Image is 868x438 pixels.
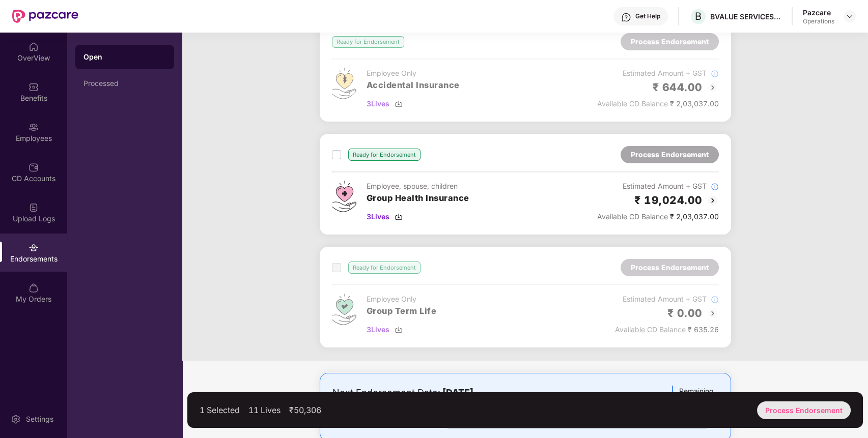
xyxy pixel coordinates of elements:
div: Employee, spouse, children [367,181,469,192]
img: svg+xml;base64,PHN2ZyBpZD0iRG93bmxvYWQtMzJ4MzIiIHhtbG5zPSJodHRwOi8vd3d3LnczLm9yZy8yMDAwL3N2ZyIgd2... [395,213,403,221]
img: svg+xml;base64,PHN2ZyBpZD0iRW5kb3JzZW1lbnRzIiB4bWxucz0iaHR0cDovL3d3dy53My5vcmcvMjAwMC9zdmciIHdpZH... [29,243,39,253]
div: 1 Selected [200,405,240,415]
img: svg+xml;base64,PHN2ZyBpZD0iTXlfT3JkZXJzIiBkYXRhLW5hbWU9Ik15IE9yZGVycyIgeG1sbnM9Imh0dHA6Ly93d3cudz... [29,283,39,293]
img: svg+xml;base64,PHN2ZyBpZD0iSW5mb18tXzMyeDMyIiBkYXRhLW5hbWU9IkluZm8gLSAzMngzMiIgeG1sbnM9Imh0dHA6Ly... [711,183,719,191]
div: BVALUE SERVICES PRIVATE LIMITED [710,12,781,21]
div: Process Endorsement [757,401,851,419]
b: [DATE] [442,387,473,398]
h3: Group Health Insurance [367,192,469,205]
div: ₹50,306 [289,405,321,415]
span: B [695,10,702,22]
img: svg+xml;base64,PHN2ZyBpZD0iQmFjay0yMHgyMCIgeG1sbnM9Imh0dHA6Ly93d3cudzMub3JnLzIwMDAvc3ZnIiB3aWR0aD... [707,194,719,207]
img: svg+xml;base64,PHN2ZyBpZD0iVXBsb2FkX0xvZ3MiIGRhdGEtbmFtZT0iVXBsb2FkIExvZ3MiIHhtbG5zPSJodHRwOi8vd3... [29,202,39,213]
img: svg+xml;base64,PHN2ZyBpZD0iRW1wbG95ZWVzIiB4bWxucz0iaHR0cDovL3d3dy53My5vcmcvMjAwMC9zdmciIHdpZHRoPS... [29,122,39,132]
div: ₹ 2,03,037.00 [597,211,719,222]
img: New Pazcare Logo [12,10,78,23]
span: 3 Lives [367,211,389,222]
img: svg+xml;base64,PHN2ZyBpZD0iSGVscC0zMngzMiIgeG1sbnM9Imh0dHA6Ly93d3cudzMub3JnLzIwMDAvc3ZnIiB3aWR0aD... [621,12,631,22]
div: Ready for Endorsement [348,149,421,161]
img: svg+xml;base64,PHN2ZyBpZD0iQ0RfQWNjb3VudHMiIGRhdGEtbmFtZT0iQ0QgQWNjb3VudHMiIHhtbG5zPSJodHRwOi8vd3... [29,162,39,172]
div: Settings [23,414,57,424]
div: Estimated Amount + GST [597,181,719,192]
h2: ₹ 19,024.00 [634,192,703,209]
div: 11 Lives [248,405,281,415]
img: svg+xml;base64,PHN2ZyBpZD0iSG9tZSIgeG1sbnM9Imh0dHA6Ly93d3cudzMub3JnLzIwMDAvc3ZnIiB3aWR0aD0iMjAiIG... [29,42,39,52]
div: Process Endorsement [631,149,709,160]
div: Next Endorsement Date: [332,386,583,400]
div: Operations [803,17,834,25]
div: Pazcare [803,8,834,17]
div: Remaining [672,386,718,410]
span: Available CD Balance [597,212,668,221]
div: Open [83,52,166,62]
img: svg+xml;base64,PHN2ZyBpZD0iU2V0dGluZy0yMHgyMCIgeG1sbnM9Imh0dHA6Ly93d3cudzMub3JnLzIwMDAvc3ZnIiB3aW... [11,414,21,424]
img: svg+xml;base64,PHN2ZyBpZD0iQmVuZWZpdHMiIHhtbG5zPSJodHRwOi8vd3d3LnczLm9yZy8yMDAwL3N2ZyIgd2lkdGg9Ij... [29,82,39,92]
img: svg+xml;base64,PHN2ZyBpZD0iRHJvcGRvd24tMzJ4MzIiIHhtbG5zPSJodHRwOi8vd3d3LnczLm9yZy8yMDAwL3N2ZyIgd2... [846,12,854,20]
img: svg+xml;base64,PHN2ZyB4bWxucz0iaHR0cDovL3d3dy53My5vcmcvMjAwMC9zdmciIHdpZHRoPSI0Ny43MTQiIGhlaWdodD... [332,181,356,212]
div: Processed [83,79,166,87]
div: Get Help [635,12,660,20]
